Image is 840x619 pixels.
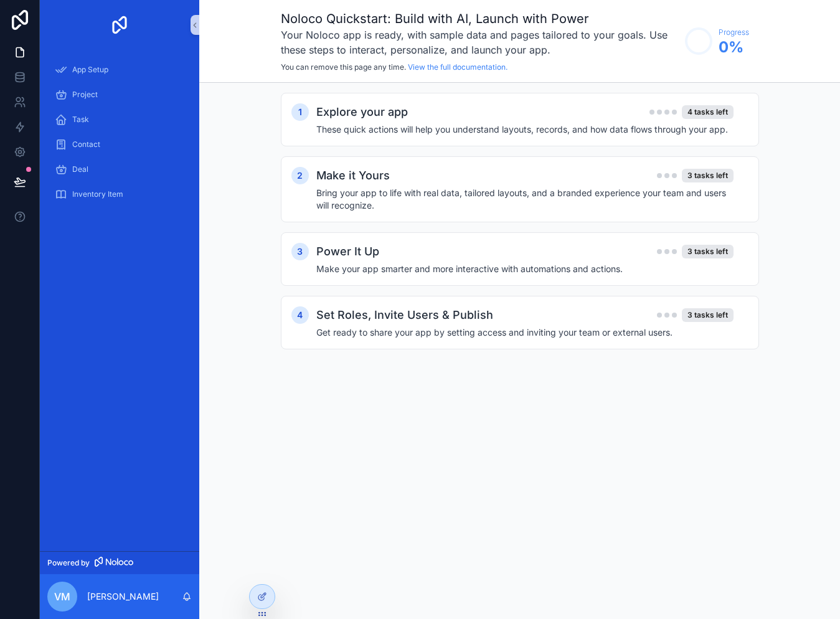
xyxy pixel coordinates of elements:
[47,59,192,81] a: App Setup
[40,50,199,222] div: scrollable content
[316,263,734,275] h4: Make your app smarter and more interactive with automations and actions.
[54,589,70,604] span: VM
[110,15,130,35] img: App logo
[40,551,199,574] a: Powered by
[316,187,734,212] h4: Bring your app to life with real data, tailored layouts, and a branded experience your team and u...
[316,123,734,136] h4: These quick actions will help you understand layouts, records, and how data flows through your app.
[47,158,192,181] a: Deal
[72,90,98,100] span: Project
[316,326,734,339] h4: Get ready to share your app by setting access and inviting your team or external users.
[408,62,507,72] a: View the full documentation.
[719,37,749,57] span: 0 %
[719,27,749,37] span: Progress
[72,115,89,125] span: Task
[72,65,108,75] span: App Setup
[87,590,159,603] p: [PERSON_NAME]
[291,243,309,260] div: 3
[316,306,493,324] h2: Set Roles, Invite Users & Publish
[199,83,840,384] div: scrollable content
[291,306,309,324] div: 4
[291,167,309,184] div: 2
[47,83,192,106] a: Project
[72,164,88,174] span: Deal
[316,103,408,121] h2: Explore your app
[47,108,192,131] a: Task
[47,558,90,568] span: Powered by
[682,245,734,258] div: 3 tasks left
[72,139,100,149] span: Contact
[281,27,679,57] h3: Your Noloco app is ready, with sample data and pages tailored to your goals. Use these steps to i...
[316,243,379,260] h2: Power It Up
[281,62,406,72] span: You can remove this page any time.
[47,183,192,206] a: Inventory Item
[682,169,734,182] div: 3 tasks left
[291,103,309,121] div: 1
[316,167,390,184] h2: Make it Yours
[281,10,679,27] h1: Noloco Quickstart: Build with AI, Launch with Power
[72,189,123,199] span: Inventory Item
[47,133,192,156] a: Contact
[682,308,734,322] div: 3 tasks left
[682,105,734,119] div: 4 tasks left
